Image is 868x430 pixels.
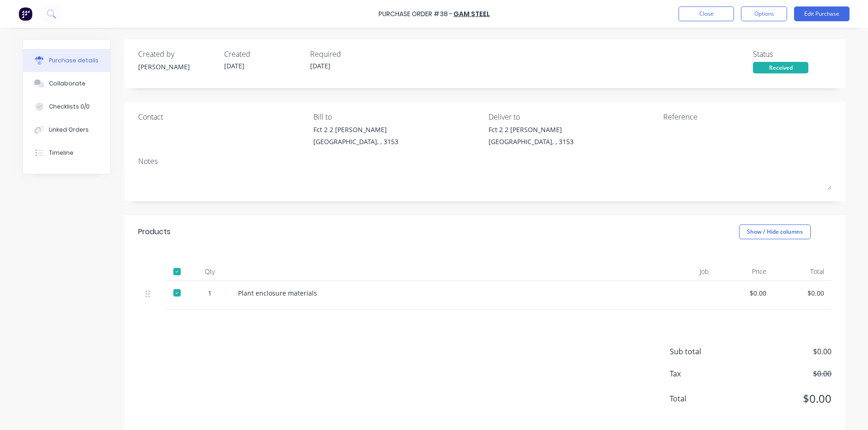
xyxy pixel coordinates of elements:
[741,6,787,21] button: Options
[781,288,824,298] div: $0.00
[679,6,734,21] button: Close
[489,125,574,134] div: Fct 2 2 [PERSON_NAME]
[189,262,231,281] div: Qty
[49,149,73,157] div: Timeline
[138,48,217,60] div: Created by
[663,111,831,122] div: Reference
[489,137,574,146] div: [GEOGRAPHIC_DATA], , 3153
[49,126,89,134] div: Linked Orders
[310,48,389,60] div: Required
[23,118,110,141] button: Linked Orders
[670,393,739,404] span: Total
[774,262,831,281] div: Total
[224,48,303,60] div: Created
[489,111,657,122] div: Deliver to
[138,226,171,237] div: Products
[739,368,831,379] span: $0.00
[313,111,482,122] div: Bill to
[670,368,739,379] span: Tax
[753,48,831,60] div: Status
[794,6,850,21] button: Edit Purchase
[138,111,306,122] div: Contact
[23,141,110,164] button: Timeline
[753,62,808,73] div: Received
[238,288,639,298] div: Plant enclosure materials
[379,9,452,19] div: Purchase Order #38 -
[49,79,86,88] div: Collaborate
[723,288,766,298] div: $0.00
[23,49,110,72] button: Purchase details
[313,125,398,134] div: Fct 2 2 [PERSON_NAME]
[313,137,398,146] div: [GEOGRAPHIC_DATA], , 3153
[739,224,811,239] button: Show / Hide columns
[23,72,110,95] button: Collaborate
[49,56,98,65] div: Purchase details
[196,288,223,298] div: 1
[138,156,831,167] div: Notes
[670,346,739,357] span: Sub total
[23,95,110,118] button: Checklists 0/0
[138,62,217,72] div: [PERSON_NAME]
[716,262,774,281] div: Price
[739,390,831,407] span: $0.00
[453,9,490,18] a: GAM STEEL
[49,103,90,111] div: Checklists 0/0
[18,7,32,21] img: Factory
[647,262,716,281] div: Job
[739,346,831,357] span: $0.00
